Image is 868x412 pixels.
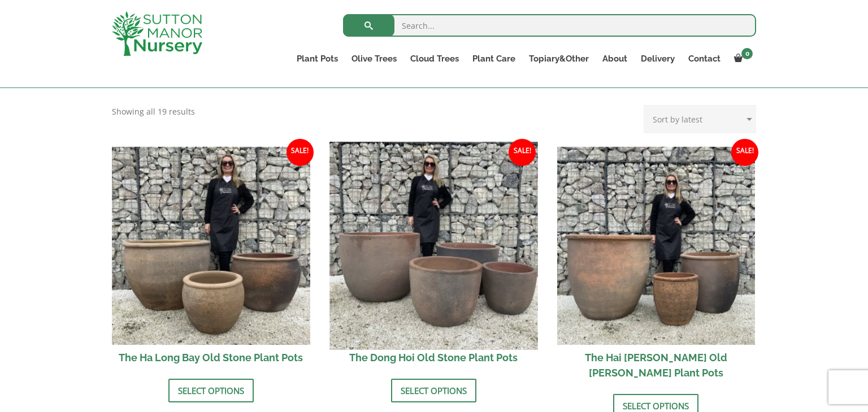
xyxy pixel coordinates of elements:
[727,51,756,67] a: 0
[741,48,753,59] span: 0
[335,345,533,370] h2: The Dong Hoi Old Stone Plant Pots
[466,51,522,67] a: Plant Care
[287,139,314,166] span: Sale!
[634,51,682,67] a: Delivery
[335,147,533,370] a: Sale! The Dong Hoi Old Stone Plant Pots
[329,142,537,349] img: The Dong Hoi Old Stone Plant Pots
[557,345,756,385] h2: The Hai [PERSON_NAME] Old [PERSON_NAME] Plant Pots
[509,139,536,166] span: Sale!
[345,51,403,67] a: Olive Trees
[522,51,596,67] a: Topiary&Other
[391,379,476,402] a: Select options for “The Dong Hoi Old Stone Plant Pots”
[596,51,634,67] a: About
[112,345,310,370] h2: The Ha Long Bay Old Stone Plant Pots
[644,105,756,133] select: Shop order
[682,51,727,67] a: Contact
[731,139,758,166] span: Sale!
[557,147,756,385] a: Sale! The Hai [PERSON_NAME] Old [PERSON_NAME] Plant Pots
[557,147,756,345] img: The Hai Phong Old Stone Plant Pots
[112,105,195,119] p: Showing all 19 results
[168,379,254,402] a: Select options for “The Ha Long Bay Old Stone Plant Pots”
[343,14,756,37] input: Search...
[112,147,310,370] a: Sale! The Ha Long Bay Old Stone Plant Pots
[290,51,345,67] a: Plant Pots
[403,51,466,67] a: Cloud Trees
[112,147,310,345] img: The Ha Long Bay Old Stone Plant Pots
[112,11,202,56] img: logo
